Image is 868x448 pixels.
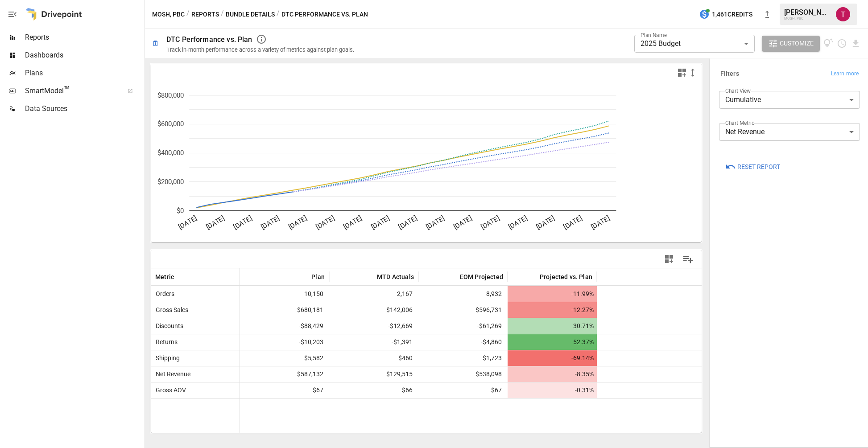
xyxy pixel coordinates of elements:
span: 30.71% [512,318,595,334]
div: Cumulative [719,91,860,109]
text: [DATE] [177,214,198,231]
span: $142,006 [334,302,414,318]
span: -8.35% [512,366,595,382]
span: Learn more [831,70,859,78]
button: Schedule report [837,38,847,49]
span: $1,723 [423,350,503,366]
div: A chart. [151,82,702,242]
span: $587,132 [244,366,325,382]
div: 🗓 [152,39,159,48]
span: Gross Sales [152,302,188,318]
text: [DATE] [397,214,418,231]
span: Orders [152,286,174,302]
text: [DATE] [314,214,336,231]
div: / [277,9,280,20]
button: Download report [851,38,861,49]
text: [DATE] [479,214,501,231]
span: Returns [152,334,178,350]
button: Reset Report [719,159,786,175]
span: -$61,269 [423,318,503,334]
span: Plans [25,68,143,78]
button: Tanner Flitter [831,2,856,27]
span: -$88,429 [244,318,325,334]
span: -12.27% [512,302,595,318]
button: MOSH, PBC [152,9,185,20]
div: Track in-month performance across a variety of metrics against plan goals. [166,46,354,53]
span: Projected vs. Plan [540,272,592,281]
span: -$10,203 [244,334,325,350]
text: $400,000 [157,149,184,157]
text: $0 [177,207,184,215]
span: $67 [423,382,503,398]
span: Dashboards [25,50,143,61]
div: 2025 Budget [634,35,755,53]
button: View documentation [823,36,834,52]
div: / [221,9,224,20]
span: 2,167 [334,286,414,302]
label: Plan Name [641,31,667,39]
span: $66 [334,382,414,398]
text: [DATE] [425,214,446,231]
svg: A chart. [151,82,698,242]
text: [DATE] [232,214,253,231]
text: $200,000 [157,178,184,186]
label: Chart Metric [725,119,754,127]
span: -69.14% [512,350,595,366]
text: [DATE] [535,214,556,231]
span: EOM Projected [460,272,503,281]
text: [DATE] [507,214,529,231]
button: Customize [762,36,820,52]
text: [DATE] [370,214,391,231]
button: Manage Columns [678,249,698,269]
text: [DATE] [590,214,611,231]
div: / [186,9,190,20]
button: Bundle Details [226,9,275,20]
span: $460 [334,350,414,366]
span: $67 [244,382,325,398]
text: [DATE] [205,214,226,231]
text: [DATE] [562,214,584,231]
span: Customize [780,38,814,49]
text: [DATE] [287,214,309,231]
span: Data Sources [25,103,143,114]
span: ™ [64,84,70,95]
label: Chart View [725,87,751,95]
span: -11.99% [512,286,595,302]
span: 52.37% [512,334,595,350]
span: Discounts [152,318,183,334]
span: $596,731 [423,302,503,318]
span: $680,181 [244,302,325,318]
span: $5,582 [244,350,325,366]
span: MTD Actuals [377,272,414,281]
text: $600,000 [157,120,184,128]
img: Tanner Flitter [836,7,850,21]
button: New version available, click to update! [758,5,776,23]
span: Reports [25,32,143,43]
span: 10,150 [244,286,325,302]
span: -$12,669 [334,318,414,334]
span: 8,932 [423,286,503,302]
span: Gross AOV [152,382,186,398]
span: Reset Report [737,161,780,173]
span: $538,098 [423,366,503,382]
span: -0.31% [512,382,595,398]
span: $129,515 [334,366,414,382]
text: [DATE] [452,214,474,231]
text: [DATE] [260,214,281,231]
span: Net Revenue [152,366,190,382]
div: [PERSON_NAME] [784,8,831,16]
button: 1,461Credits [695,6,756,23]
div: Net Revenue [719,123,860,141]
button: Reports [191,9,219,20]
span: Shipping [152,350,180,366]
text: [DATE] [342,214,364,231]
div: DTC Performance vs. Plan [166,35,252,44]
span: -$1,391 [334,334,414,350]
span: Metric [155,272,174,281]
span: -$4,860 [423,334,503,350]
div: MOSH, PBC [784,16,831,21]
text: $800,000 [157,91,184,99]
span: 1,461 Credits [712,9,752,20]
span: Plan [311,272,325,281]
